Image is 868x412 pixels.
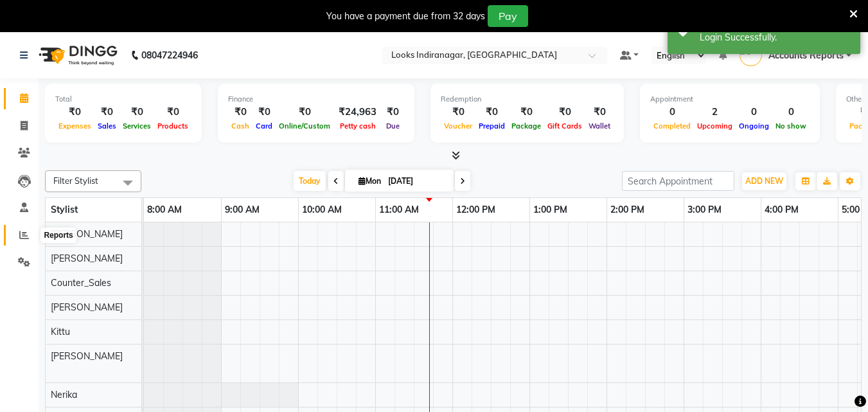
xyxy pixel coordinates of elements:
[333,105,382,120] div: ₹24,963
[475,105,508,120] div: ₹0
[51,277,111,289] span: Counter_Sales
[33,37,121,73] img: logo
[299,201,345,219] a: 10:00 AM
[154,105,191,120] div: ₹0
[294,171,326,191] span: Today
[228,105,252,120] div: ₹0
[761,201,802,219] a: 4:00 PM
[441,121,475,130] span: Voucher
[382,105,404,120] div: ₹0
[222,201,263,219] a: 9:00 AM
[768,49,844,62] span: Accounts Reports
[585,121,614,130] span: Wallet
[772,105,810,120] div: 0
[228,121,252,130] span: Cash
[684,201,725,219] a: 3:00 PM
[51,228,123,240] span: [PERSON_NAME]
[40,228,76,243] div: Reports
[94,105,120,120] div: ₹0
[694,105,736,120] div: 2
[441,94,614,105] div: Redemption
[51,350,123,362] span: [PERSON_NAME]
[51,301,123,313] span: [PERSON_NAME]
[51,204,78,215] span: Stylist
[742,172,786,190] button: ADD NEW
[544,105,585,120] div: ₹0
[326,10,485,23] div: You have a payment due from 32 days
[745,176,783,186] span: ADD NEW
[120,121,154,130] span: Services
[252,121,276,130] span: Card
[376,201,422,219] a: 11:00 AM
[650,94,810,105] div: Appointment
[144,201,185,219] a: 8:00 AM
[772,121,810,130] span: No show
[53,175,98,186] span: Filter Stylist
[475,121,508,130] span: Prepaid
[55,121,94,130] span: Expenses
[51,389,77,400] span: Nerika
[694,121,736,130] span: Upcoming
[622,171,734,191] input: Search Appointment
[488,5,528,27] button: Pay
[141,37,198,73] b: 08047224946
[55,94,191,105] div: Total
[154,121,191,130] span: Products
[120,105,154,120] div: ₹0
[276,105,333,120] div: ₹0
[453,201,499,219] a: 12:00 PM
[337,121,379,130] span: Petty cash
[94,121,120,130] span: Sales
[276,121,333,130] span: Online/Custom
[51,253,123,264] span: [PERSON_NAME]
[650,105,694,120] div: 0
[355,176,384,186] span: Mon
[740,44,762,66] img: Accounts Reports
[544,121,585,130] span: Gift Cards
[51,326,70,337] span: Kittu
[530,201,571,219] a: 1:00 PM
[508,105,544,120] div: ₹0
[700,31,851,44] div: Login Successfully.
[508,121,544,130] span: Package
[585,105,614,120] div: ₹0
[55,105,94,120] div: ₹0
[228,94,404,105] div: Finance
[252,105,276,120] div: ₹0
[736,105,772,120] div: 0
[607,201,648,219] a: 2:00 PM
[383,121,403,130] span: Due
[441,105,475,120] div: ₹0
[384,172,448,191] input: 2025-09-01
[736,121,772,130] span: Ongoing
[650,121,694,130] span: Completed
